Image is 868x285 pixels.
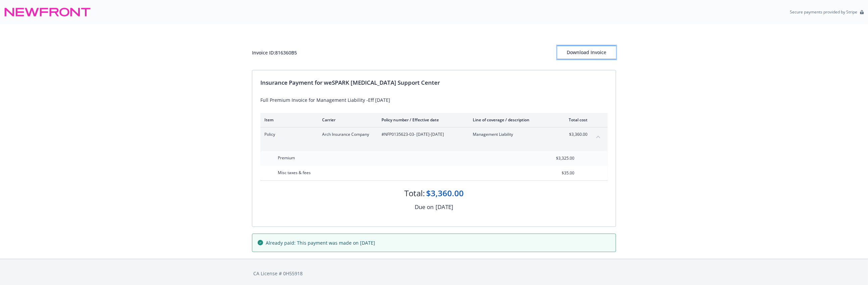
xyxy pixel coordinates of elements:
[535,168,578,178] input: 0.00
[535,153,578,163] input: 0.00
[322,131,371,137] span: Arch Insurance Company
[436,203,453,211] div: [DATE]
[264,131,311,137] span: Policy
[415,203,433,211] div: Due on
[557,46,616,59] button: Download Invoice
[266,239,375,246] span: Already paid: This payment was made on [DATE]
[260,78,608,87] div: Insurance Payment for weSPARK [MEDICAL_DATA] Support Center
[322,117,371,123] div: Carrier
[278,170,311,175] span: Misc taxes & fees
[790,9,857,15] p: Secure payments provided by Stripe
[381,131,462,137] span: #NFP0135623-03 - [DATE]-[DATE]
[381,117,462,123] div: Policy number / Effective date
[473,131,552,137] span: Management Liability
[278,155,295,161] span: Premium
[252,49,297,56] div: Invoice ID: 816360B5
[253,270,615,277] div: CA License # 0H55918
[404,188,425,199] div: Total:
[562,131,588,137] span: $3,360.00
[562,117,588,123] div: Total cost
[264,117,311,123] div: Item
[426,188,464,199] div: $3,360.00
[593,131,604,142] button: collapse content
[260,96,608,104] div: Full Premium Invoice for Management Liability -Eff [DATE]
[260,127,608,147] div: PolicyArch Insurance Company#NFP0135623-03- [DATE]-[DATE]Management Liability$3,360.00collapse co...
[473,117,552,123] div: Line of coverage / description
[557,46,616,59] div: Download Invoice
